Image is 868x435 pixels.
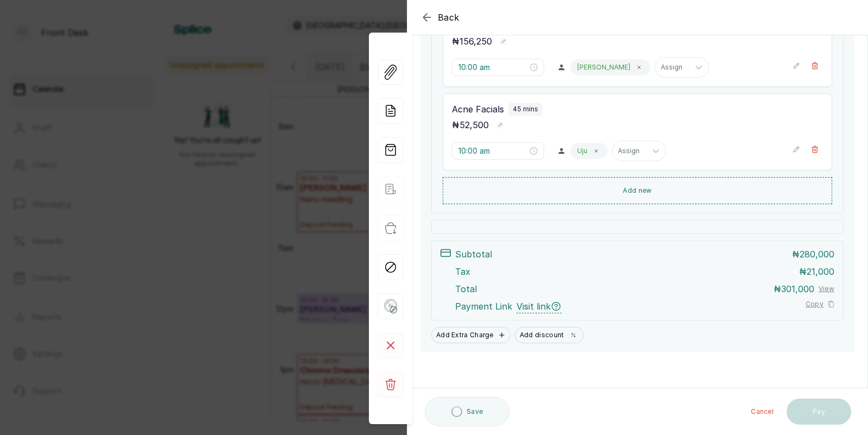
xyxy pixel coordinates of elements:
[455,265,470,278] p: Tax
[452,103,504,116] p: Acne Facials
[420,11,459,24] button: Back
[459,119,489,130] span: 52,500
[455,282,477,295] p: Total
[458,61,528,73] input: Select time
[455,300,512,313] span: Payment Link
[742,399,782,425] button: Cancel
[513,105,538,114] p: 45 mins
[458,145,528,157] input: Select time
[425,397,509,426] button: Save
[792,248,834,261] p: ₦
[577,147,588,155] p: Uju
[781,283,814,294] span: 301,000
[455,248,492,261] p: Subtotal
[577,63,630,72] p: [PERSON_NAME]
[787,399,851,425] button: Pay
[431,327,510,343] button: Add Extra Charge
[806,300,834,308] button: Copy
[516,300,561,313] span: Visit link
[807,266,834,277] span: 21,000
[443,177,832,204] button: Add new
[452,118,489,131] p: ₦
[515,327,584,343] button: Add discount
[819,285,834,293] button: View
[800,249,834,260] span: 280,000
[452,35,492,48] p: ₦
[774,282,814,295] p: ₦
[459,36,492,47] span: 156,250
[438,11,459,24] span: Back
[799,265,834,278] p: ₦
